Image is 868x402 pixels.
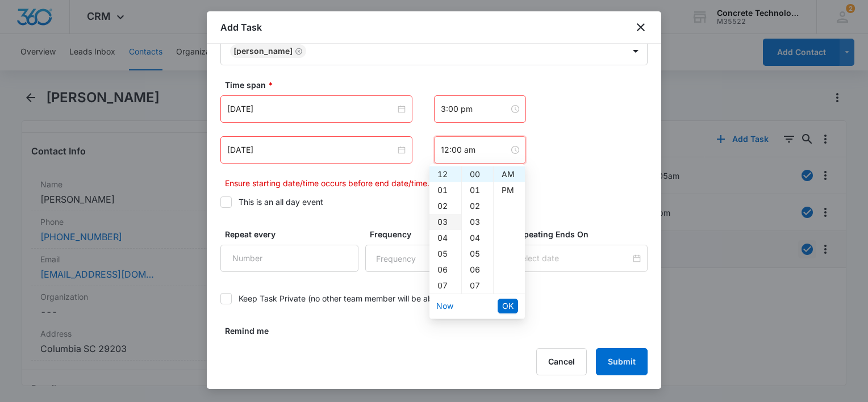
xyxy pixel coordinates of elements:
div: AM [494,166,525,182]
input: Oct 9, 2025 [227,144,395,156]
p: Ensure starting date/time occurs before end date/time. [225,177,648,189]
div: 03 [429,214,461,230]
div: 00 [462,166,493,182]
div: 02 [429,198,461,214]
button: close [634,20,648,34]
label: Remind me [225,325,289,337]
div: 07 [429,278,461,294]
div: 05 [429,246,461,262]
label: Repeating Ends On [514,228,652,240]
div: 12 [429,166,461,182]
input: 12:00 am [441,144,509,156]
div: Keep Task Private (no other team member will be able to see this task) [239,292,500,304]
button: Submit [596,348,648,375]
div: [PERSON_NAME] [233,47,293,55]
div: 05 [462,246,493,262]
div: 06 [462,262,493,278]
div: 01 [429,182,461,198]
div: This is an all day event [239,196,323,208]
div: 07 [462,278,493,294]
button: Cancel [536,348,587,375]
div: 03 [462,214,493,230]
div: 04 [462,230,493,246]
div: 04 [429,230,461,246]
input: Select date [516,252,631,265]
div: Remove Larry Cutsinger [293,47,303,55]
h1: Add Task [220,20,262,34]
input: Oct 9, 2025 [227,103,395,115]
button: OK [498,299,518,313]
span: OK [502,300,514,312]
label: Frequency [370,228,508,240]
div: PM [494,182,525,198]
div: 01 [462,182,493,198]
div: 02 [462,198,493,214]
input: Number [220,245,358,272]
a: Now [436,301,453,311]
div: 06 [429,262,461,278]
label: Time span [225,79,652,91]
input: 3:00 pm [441,103,509,115]
label: Repeat every [225,228,363,240]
